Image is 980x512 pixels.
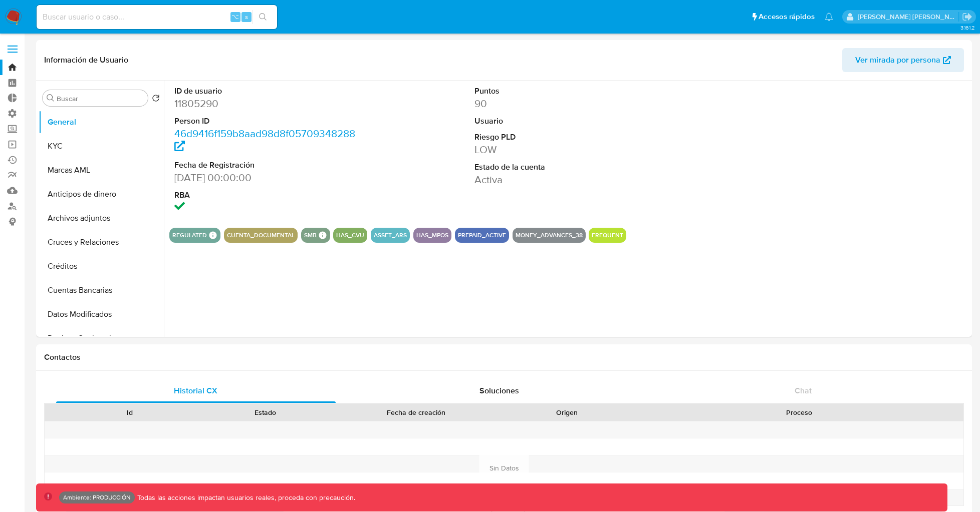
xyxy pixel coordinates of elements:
dd: 11805290 [174,97,364,111]
span: s [245,12,248,22]
button: Buscar [47,94,55,102]
input: Buscar usuario o caso... [37,11,277,24]
h1: Información de Usuario [44,55,128,65]
dt: Puntos [474,86,664,97]
input: Buscar [57,94,144,103]
p: mauro.ibarra@mercadolibre.com [858,12,959,22]
div: Estado [205,407,327,417]
dt: Estado de la cuenta [474,162,664,173]
dd: [DATE] 00:00:00 [174,171,364,185]
button: Créditos [39,254,164,278]
button: Archivos adjuntos [39,206,164,230]
button: Datos Modificados [39,302,164,326]
dd: LOW [474,143,664,157]
span: Ver mirada por persona [855,48,940,72]
button: Cruces y Relaciones [39,230,164,254]
span: Chat [795,385,812,396]
dt: Person ID [174,116,364,127]
p: Ambiente: PRODUCCIÓN [63,495,131,499]
button: KYC [39,134,164,158]
div: Fecha de creación [340,407,492,417]
h1: Contactos [44,352,964,362]
button: Cuentas Bancarias [39,278,164,302]
div: Proceso [642,407,956,417]
span: Soluciones [479,385,519,396]
button: Marcas AML [39,158,164,182]
button: Devices Geolocation [39,326,164,350]
a: Salir [962,12,972,22]
a: Notificaciones [825,13,833,21]
dt: ID de usuario [174,86,364,97]
dt: Usuario [474,116,664,127]
dd: Activa [474,173,664,187]
dt: RBA [174,190,364,201]
button: Volver al orden por defecto [152,94,160,105]
button: Anticipos de dinero [39,182,164,206]
div: Id [69,407,191,417]
p: Todas las acciones impactan usuarios reales, proceda con precaución. [135,493,355,502]
a: 46d9416f159b8aad98d8f05709348288 [174,126,355,155]
span: ⌥ [231,12,239,22]
span: Historial CX [174,385,217,396]
dd: 90 [474,97,664,111]
button: search-icon [253,10,273,24]
dt: Fecha de Registración [174,160,364,171]
dt: Riesgo PLD [474,132,664,143]
span: Accesos rápidos [759,12,815,22]
button: General [39,110,164,134]
div: Origen [506,407,628,417]
button: Ver mirada por persona [842,48,964,72]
